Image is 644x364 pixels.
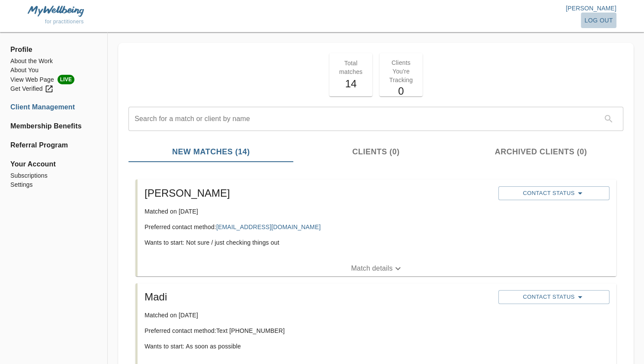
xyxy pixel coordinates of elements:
[503,292,605,302] span: Contact Status
[334,77,367,91] h5: 14
[10,75,97,84] a: View Web PageLIVE
[45,19,84,25] span: for practitioners
[10,102,97,112] a: Client Management
[10,84,97,93] a: Get Verified
[584,15,613,26] span: log out
[322,4,617,13] p: [PERSON_NAME]
[498,186,609,200] button: Contact Status
[498,290,609,304] button: Contact Status
[581,13,616,29] button: log out
[58,75,74,84] span: LIVE
[216,224,320,230] a: [EMAIL_ADDRESS][DOMAIN_NAME]
[351,263,392,274] p: Match details
[10,180,97,189] a: Settings
[384,84,417,98] h5: 0
[144,238,491,247] p: Wants to start: Not sure / just checking things out
[144,342,491,351] p: Wants to start: As soon as possible
[144,311,491,319] p: Matched on [DATE]
[144,186,491,200] h5: [PERSON_NAME]
[334,59,367,76] p: Total matches
[384,58,417,84] p: Clients You're Tracking
[10,75,97,84] li: View Web Page
[10,84,54,93] div: Get Verified
[28,6,84,16] img: MyWellbeing
[503,188,605,198] span: Contact Status
[10,159,97,169] span: Your Account
[10,140,97,150] a: Referral Program
[138,261,616,276] button: Match details
[10,171,97,180] a: Subscriptions
[298,146,453,158] span: Clients (0)
[10,45,97,55] span: Profile
[144,326,491,335] p: Preferred contact method: Text [PHONE_NUMBER]
[464,146,618,158] span: Archived Clients (0)
[144,223,491,231] p: Preferred contact method:
[10,121,97,131] a: Membership Benefits
[144,290,491,304] h5: Madi
[134,146,288,158] span: New Matches (14)
[10,66,97,75] a: About You
[144,207,491,216] p: Matched on [DATE]
[10,57,97,66] a: About the Work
